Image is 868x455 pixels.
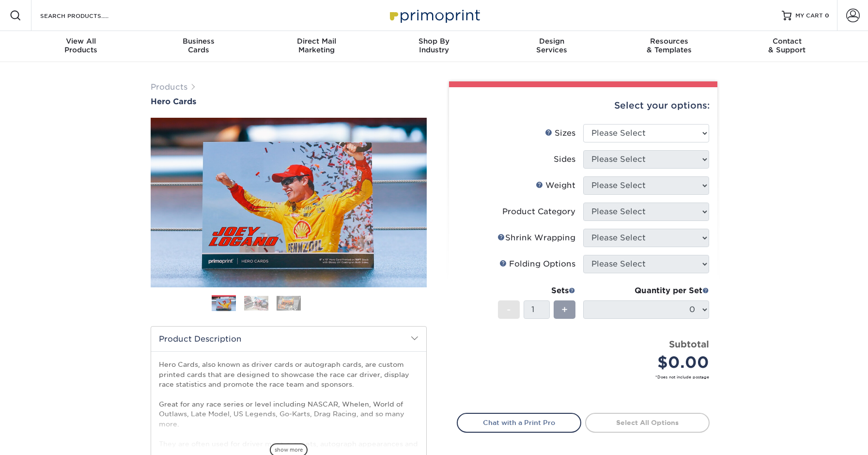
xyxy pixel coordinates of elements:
[140,37,258,54] div: Cards
[151,327,426,351] h2: Product Description
[585,413,710,432] a: Select All Options
[151,116,427,289] img: Hero Cards 01
[825,12,829,19] span: 0
[795,12,823,20] span: MY CART
[244,296,268,311] img: Hero Cards 02
[341,291,366,315] img: Hero Cards 05
[502,206,575,218] div: Product Category
[212,296,236,312] img: Hero Cards 01
[498,285,575,297] div: Sets
[309,291,333,315] img: Hero Cards 04
[22,37,140,54] div: Products
[507,302,511,317] span: -
[140,37,258,46] span: Business
[590,351,709,374] div: $0.00
[39,10,134,21] input: SEARCH PRODUCTS.....
[610,37,728,54] div: & Templates
[457,413,581,432] a: Chat with a Print Pro
[499,258,575,270] div: Folding Options
[140,31,258,62] a: BusinessCards
[457,87,710,124] div: Select your options:
[375,37,493,46] span: Shop By
[493,37,610,54] div: Services
[151,82,187,92] a: Products
[497,232,575,244] div: Shrink Wrapping
[728,37,846,54] div: & Support
[22,37,140,46] span: View All
[536,180,575,191] div: Weight
[583,285,709,297] div: Quantity per Set
[151,97,427,106] a: Hero Cards
[545,127,575,139] div: Sizes
[610,37,728,46] span: Resources
[728,37,846,46] span: Contact
[465,374,709,380] small: *Does not include postage
[493,37,610,46] span: Design
[258,31,375,62] a: Direct MailMarketing
[375,37,493,54] div: Industry
[386,5,482,26] img: Primoprint
[561,302,568,317] span: +
[610,31,728,62] a: Resources& Templates
[258,37,375,54] div: Marketing
[493,31,610,62] a: DesignServices
[258,37,375,46] span: Direct Mail
[22,31,140,62] a: View AllProducts
[277,296,301,311] img: Hero Cards 03
[554,154,575,165] div: Sides
[375,31,493,62] a: Shop ByIndustry
[728,31,846,62] a: Contact& Support
[669,339,709,349] strong: Subtotal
